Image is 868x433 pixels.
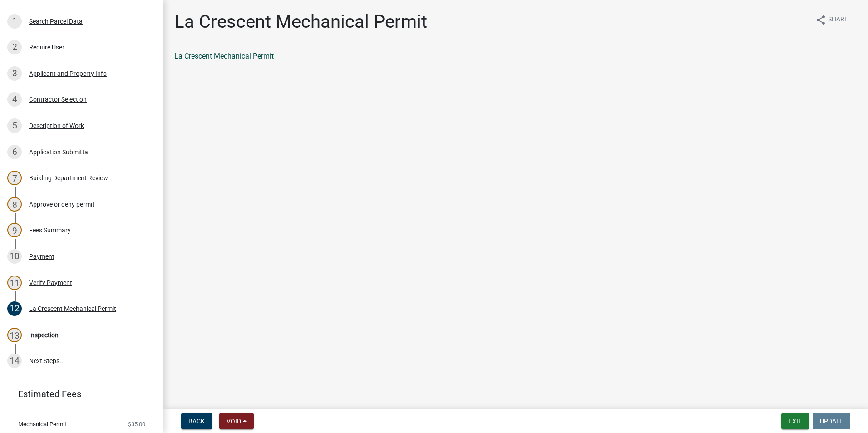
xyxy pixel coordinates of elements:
span: $35.00 [128,421,145,427]
a: Estimated Fees [7,385,149,403]
div: Inspection [29,332,59,338]
div: Building Department Review [29,175,108,181]
button: shareShare [808,11,855,29]
div: 5 [7,118,22,133]
div: 14 [7,354,22,368]
div: 3 [7,66,22,81]
div: 13 [7,328,22,342]
div: 9 [7,223,22,237]
div: Payment [29,253,54,260]
div: 1 [7,14,22,29]
button: Exit [781,413,809,429]
h1: La Crescent Mechanical Permit [174,11,427,33]
a: La Crescent Mechanical Permit [174,52,274,60]
div: Application Submittal [29,149,89,155]
div: Approve or deny permit [29,201,94,207]
div: 12 [7,301,22,316]
div: Require User [29,44,64,50]
div: 10 [7,249,22,264]
span: Mechanical Permit [18,421,66,427]
div: 6 [7,145,22,159]
div: La Crescent Mechanical Permit [29,305,116,312]
div: 8 [7,197,22,212]
div: Fees Summary [29,227,71,233]
span: Back [188,418,205,425]
span: Void [227,418,241,425]
div: Contractor Selection [29,96,87,103]
div: Search Parcel Data [29,18,83,25]
span: Share [828,15,848,25]
div: 4 [7,92,22,107]
div: 7 [7,171,22,185]
div: 11 [7,276,22,290]
div: Description of Work [29,123,84,129]
span: Update [820,418,843,425]
button: Back [181,413,212,429]
div: 2 [7,40,22,54]
div: Applicant and Property Info [29,70,107,77]
i: share [815,15,826,25]
button: Update [813,413,850,429]
button: Void [219,413,254,429]
div: Verify Payment [29,280,72,286]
